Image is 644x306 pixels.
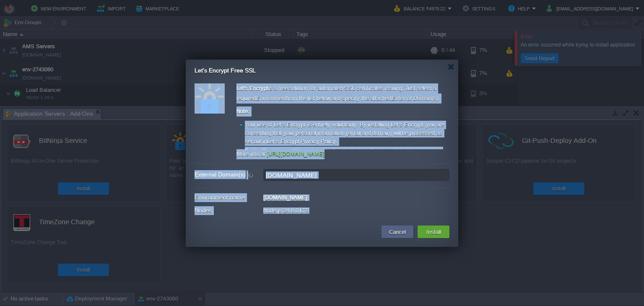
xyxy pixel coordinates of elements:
label: External Domain(s) [195,169,262,180]
div: Node.js 24.8.0 LTS [263,205,449,214]
div: [DOMAIN_NAME] [263,192,449,201]
label: Environment name [195,192,262,203]
img: letsencrypt.png [195,83,225,114]
a: [URL][DOMAIN_NAME] [267,151,325,157]
em: External Domain(s) [391,95,438,101]
li: Public IP address will be automatically attached to all nodes within the entry point layer (appli... [240,147,449,163]
a: Let’s Encrypt Privacy Policy [267,138,335,145]
li: Your use of Let’s Encrypt is entirely voluntarily. By installing Let’s Encrypt, you are consentin... [240,121,449,146]
p: is a free solution for automated SSL certificates issuing. Just select a required from the list b... [236,83,447,104]
label: Nodes [195,205,262,216]
strong: Note: [236,108,249,114]
button: Install [424,227,444,237]
span: More info at [236,151,265,157]
span: Let's Encrypt Free SSL [195,67,256,74]
em: Environment [256,95,286,101]
strong: Let's Encrypt [236,85,268,91]
button: Cancel [387,227,408,237]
